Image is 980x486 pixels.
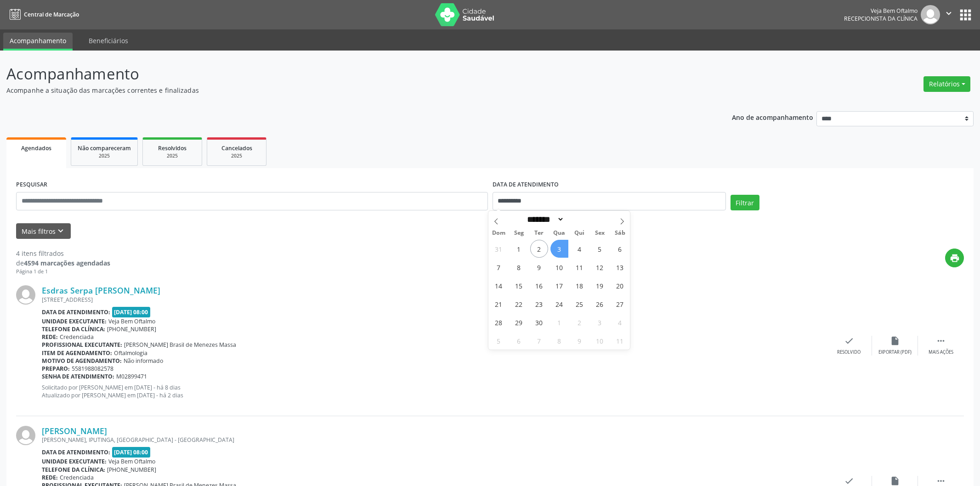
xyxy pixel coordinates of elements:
[42,357,122,365] b: Motivo de agendamento:
[564,215,595,224] input: Year
[844,476,854,486] i: check
[510,332,528,350] span: Outubro 6, 2025
[42,317,107,325] b: Unidade executante:
[571,258,589,276] span: Setembro 11, 2025
[569,230,589,236] span: Qui
[929,349,953,356] div: Mais ações
[550,313,568,331] span: Outubro 1, 2025
[124,341,236,349] span: [PERSON_NAME] Brasil de Menezes Massa
[490,313,508,331] span: Setembro 28, 2025
[591,240,609,258] span: Setembro 5, 2025
[3,33,73,51] a: Acompanhamento
[78,144,131,152] span: Não compareceram
[42,365,70,373] b: Preparo:
[510,240,528,258] span: Setembro 1, 2025
[940,5,957,24] button: 
[488,230,509,236] span: Dom
[221,144,252,152] span: Cancelados
[42,308,110,316] b: Data de atendimento:
[16,258,110,268] div: de
[6,85,684,95] p: Acompanhe a situação das marcações correntes e finalizadas
[42,474,58,481] b: Rede:
[16,268,110,276] div: Página 1 de 1
[844,336,854,346] i: check
[610,230,630,236] span: Sáb
[124,357,163,365] span: Não informado
[107,325,156,333] span: [PHONE_NUMBER]
[530,240,548,258] span: Setembro 2, 2025
[493,178,559,192] label: DATA DE ATENDIMENTO
[42,448,110,456] b: Data de atendimento:
[510,295,528,313] span: Setembro 22, 2025
[490,332,508,350] span: Outubro 5, 2025
[42,458,107,465] b: Unidade executante:
[611,313,629,331] span: Outubro 4, 2025
[530,258,548,276] span: Setembro 9, 2025
[16,285,35,305] img: img
[945,249,964,267] button: print
[550,277,568,294] span: Setembro 17, 2025
[42,426,107,436] a: [PERSON_NAME]
[571,240,589,258] span: Setembro 4, 2025
[524,215,565,224] select: Month
[591,313,609,331] span: Outubro 3, 2025
[509,230,529,236] span: Seg
[550,332,568,350] span: Outubro 8, 2025
[72,365,113,373] span: 5581988082578
[42,436,826,444] div: [PERSON_NAME], IPUTINGA, [GEOGRAPHIC_DATA] - [GEOGRAPHIC_DATA]
[550,240,568,258] span: Setembro 3, 2025
[42,296,826,304] div: [STREET_ADDRESS]
[611,277,629,294] span: Setembro 20, 2025
[6,7,79,22] a: Central de Marcação
[936,336,946,346] i: 
[890,476,900,486] i: insert_drive_file
[42,341,122,349] b: Profissional executante:
[214,153,260,159] div: 2025
[116,373,147,380] span: M02899471
[571,295,589,313] span: Setembro 25, 2025
[957,7,974,23] button: apps
[611,258,629,276] span: Setembro 13, 2025
[611,240,629,258] span: Setembro 6, 2025
[16,178,47,192] label: PESQUISAR
[732,111,813,123] p: Ano de acompanhamento
[731,195,759,210] button: Filtrar
[530,277,548,294] span: Setembro 16, 2025
[591,258,609,276] span: Setembro 12, 2025
[490,295,508,313] span: Setembro 21, 2025
[571,313,589,331] span: Outubro 2, 2025
[549,230,569,236] span: Qua
[16,223,71,239] button: Mais filtroskeyboard_arrow_down
[16,426,35,445] img: img
[878,349,912,356] div: Exportar (PDF)
[510,313,528,331] span: Setembro 29, 2025
[112,307,151,317] span: [DATE] 08:00
[837,349,861,356] div: Resolvido
[24,11,79,18] span: Central de Marcação
[42,285,160,295] a: Esdras Serpa [PERSON_NAME]
[107,466,156,474] span: [PHONE_NUMBER]
[921,5,940,24] img: img
[42,349,112,357] b: Item de agendamento:
[56,226,66,236] i: keyboard_arrow_down
[510,277,528,294] span: Setembro 15, 2025
[490,277,508,294] span: Setembro 14, 2025
[60,474,94,481] span: Credenciada
[42,373,114,380] b: Senha de atendimento:
[591,332,609,350] span: Outubro 10, 2025
[530,295,548,313] span: Setembro 23, 2025
[108,458,155,465] span: Veja Bem Oftalmo
[42,325,105,333] b: Telefone da clínica:
[490,240,508,258] span: Agosto 31, 2025
[82,33,135,49] a: Beneficiários
[950,253,960,263] i: print
[530,332,548,350] span: Outubro 7, 2025
[24,259,110,267] strong: 4594 marcações agendadas
[42,384,826,399] p: Solicitado por [PERSON_NAME] em [DATE] - há 8 dias Atualizado por [PERSON_NAME] em [DATE] - há 2 ...
[844,15,918,23] span: Recepcionista da clínica
[890,336,900,346] i: insert_drive_file
[611,332,629,350] span: Outubro 11, 2025
[60,333,94,341] span: Credenciada
[529,230,549,236] span: Ter
[158,144,187,152] span: Resolvidos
